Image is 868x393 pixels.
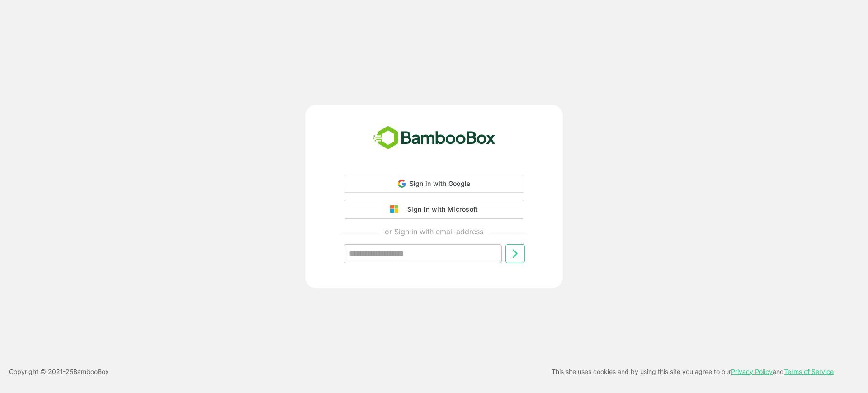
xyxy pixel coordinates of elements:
div: Sign in with Google [344,175,524,193]
img: google [390,205,403,213]
div: Sign in with Microsoft [403,204,478,215]
img: bamboobox [368,123,500,153]
p: Copyright © 2021- 25 BambooBox [9,366,109,377]
a: Terms of Service [784,368,834,375]
button: Sign in with Microsoft [344,200,524,219]
p: This site uses cookies and by using this site you agree to our and [552,366,834,377]
a: Privacy Policy [731,368,773,375]
span: Sign in with Google [410,180,471,187]
p: or Sign in with email address [385,226,483,237]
